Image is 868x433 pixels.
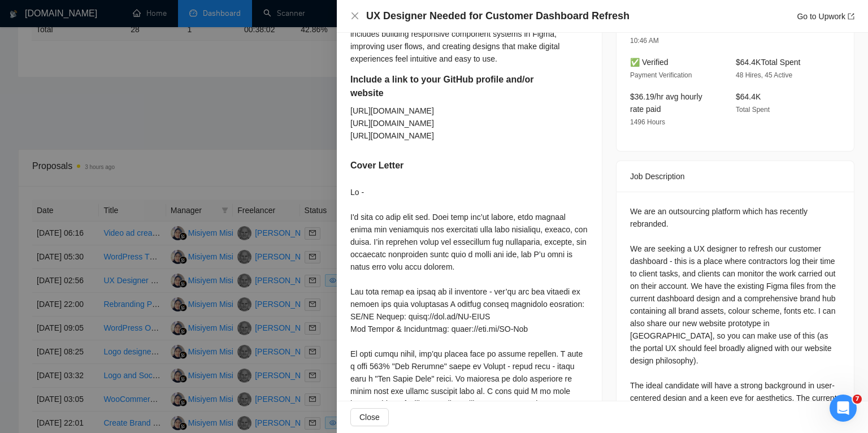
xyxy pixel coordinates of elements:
span: export [848,13,854,20]
div: Job Description [630,161,840,192]
button: Close [350,408,389,426]
span: $64.4K Total Spent [736,58,800,67]
span: ✅ Verified [630,58,669,67]
span: 7 [853,395,862,404]
div: [URL][DOMAIN_NAME] [URL][DOMAIN_NAME] [URL][DOMAIN_NAME] [350,105,570,142]
span: 1496 Hours [630,118,665,126]
span: $64.4K [736,92,761,101]
a: Go to Upworkexport [797,12,854,21]
h5: Cover Letter [350,159,403,172]
span: Payment Verification [630,71,692,79]
h4: UX Designer Needed for Customer Dashboard Refresh [366,9,630,23]
iframe: Intercom live chat [830,395,857,422]
div: I’ve designed and refined interfaces across web, mobile, and platform projects with a focus on cl... [350,3,588,65]
span: close [350,11,359,20]
span: $36.19/hr avg hourly rate paid [630,92,702,114]
span: Close [359,411,380,423]
span: Total Spent [736,106,770,114]
h5: Include a link to your GitHub profile and/or website [350,73,536,100]
button: Close [350,11,359,21]
span: 48 Hires, 45 Active [736,71,792,79]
